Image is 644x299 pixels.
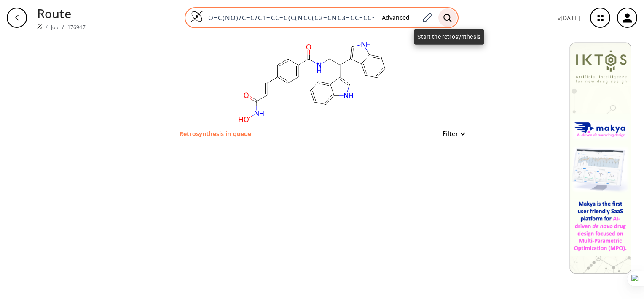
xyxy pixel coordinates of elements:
[437,130,464,137] button: Filter
[569,42,631,274] img: Banner
[67,24,86,31] a: 176947
[37,4,86,22] p: Route
[62,22,64,31] li: /
[558,14,580,22] p: v [DATE]
[375,10,416,26] button: Advanced
[191,10,203,23] img: Logo Spaya
[37,24,42,29] img: Spaya logo
[51,24,58,31] a: Job
[203,14,375,22] input: Enter SMILES
[46,22,48,31] li: /
[228,35,397,128] svg: O=C(NO)/C=C/C1=CC=C(C(NCC(C2=CNC3=CC=CC=C23)C4=CNC5=CC=CC=C54)=O)C=C1
[180,129,251,138] p: Retrosynthesis in queue
[414,29,484,45] div: Start the retrosynthesis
